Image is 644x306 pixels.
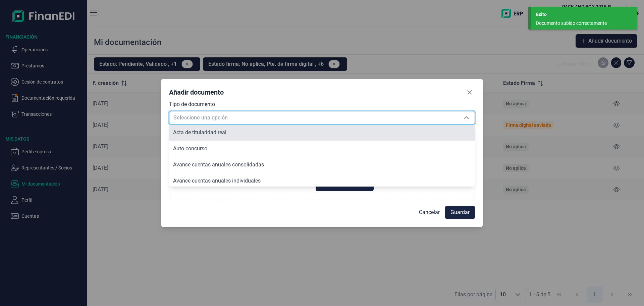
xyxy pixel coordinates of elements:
[169,100,215,108] label: Tipo de documento
[169,124,475,141] li: Acta de titularidad real
[173,129,226,136] span: Acta de titularidad real
[169,173,475,189] li: Avance cuentas anuales individuales
[173,177,261,184] span: Avance cuentas anuales individuales
[536,11,632,18] div: Éxito
[459,111,475,124] div: Seleccione una opción
[445,206,475,219] button: Guardar
[450,208,470,216] span: Guardar
[419,208,440,216] span: Cancelar
[536,20,627,27] div: Documento subido correctamente
[169,157,475,173] li: Avance cuentas anuales consolidadas
[169,141,475,157] li: Auto concurso
[414,206,445,219] button: Cancelar
[169,88,224,97] div: Añadir documento
[173,161,264,168] span: Avance cuentas anuales consolidadas
[169,111,459,124] span: Seleccione una opción
[464,87,475,98] button: Close
[173,145,207,152] span: Auto concurso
